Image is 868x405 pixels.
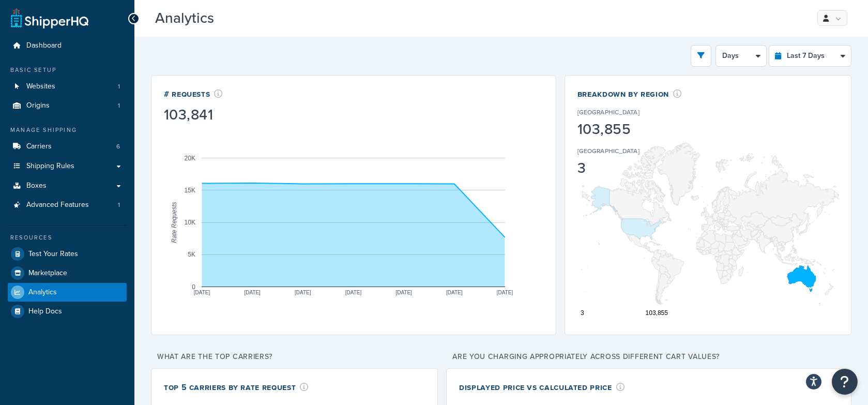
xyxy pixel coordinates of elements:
[188,251,195,258] text: 5K
[26,41,62,50] span: Dashboard
[28,288,57,297] span: Analytics
[577,146,639,156] p: [GEOGRAPHIC_DATA]
[118,82,120,91] span: 1
[8,157,127,176] a: Shipping Rules
[185,187,195,194] text: 15K
[164,124,543,321] svg: A chart.
[164,381,309,393] div: Top 5 Carriers by Rate Request
[116,142,120,151] span: 6
[691,45,711,67] button: open filter drawer
[8,196,127,215] a: Advanced Features1
[459,381,625,393] div: Displayed Price vs Calculated Price
[497,290,513,295] text: [DATE]
[8,66,127,74] div: Basic Setup
[192,283,195,290] text: 0
[26,82,55,91] span: Websites
[395,290,412,295] text: [DATE]
[8,245,127,263] a: Test Your Rates
[446,290,463,295] text: [DATE]
[8,96,127,115] a: Origins1
[295,290,311,295] text: [DATE]
[577,126,839,322] svg: A chart.
[8,77,127,96] a: Websites1
[8,302,127,321] a: Help Docs
[26,182,47,190] span: Boxes
[8,96,127,115] li: Origins
[577,88,682,100] div: Breakdown by Region
[8,137,127,156] a: Carriers6
[244,290,261,295] text: [DATE]
[8,264,127,282] a: Marketplace
[28,307,62,316] span: Help Docs
[151,350,438,364] p: What are the top carriers?
[26,101,50,110] span: Origins
[118,201,120,209] span: 1
[8,196,127,215] li: Advanced Features
[8,36,127,55] a: Dashboard
[26,201,89,209] span: Advanced Features
[8,283,127,302] a: Analytics
[171,202,178,243] text: Rate Requests
[8,126,127,134] div: Manage Shipping
[164,88,223,100] div: # Requests
[28,269,67,278] span: Marketplace
[118,101,120,110] span: 1
[185,154,195,161] text: 20K
[164,108,223,122] div: 103,841
[832,369,858,395] button: Open Resource Center
[217,14,252,26] span: Beta
[26,142,52,151] span: Carriers
[185,219,195,226] text: 10K
[577,122,672,137] div: 103,855
[577,108,639,117] p: [GEOGRAPHIC_DATA]
[26,162,74,171] span: Shipping Rules
[28,250,78,259] span: Test Your Rates
[8,176,127,196] a: Boxes
[194,290,210,295] text: [DATE]
[8,77,127,96] li: Websites
[155,10,800,26] h3: Analytics
[645,309,668,317] text: 103,855
[8,233,127,242] div: Resources
[8,137,127,156] li: Carriers
[345,290,362,295] text: [DATE]
[446,350,851,364] p: Are you charging appropriately across different cart values?
[581,309,584,317] text: 3
[577,161,672,175] div: 3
